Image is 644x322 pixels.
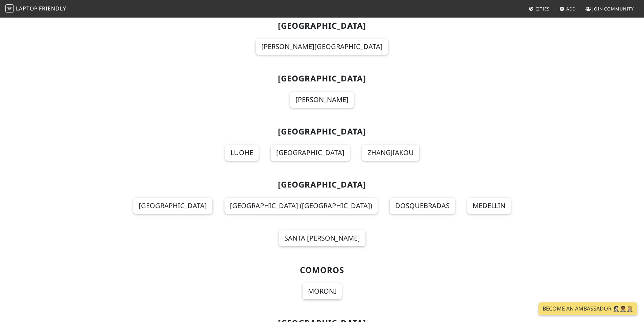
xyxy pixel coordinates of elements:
[16,5,38,12] span: Laptop
[557,3,579,15] a: Add
[535,6,550,12] span: Cities
[526,3,552,15] a: Cities
[103,127,541,137] h2: [GEOGRAPHIC_DATA]
[224,198,378,214] a: [GEOGRAPHIC_DATA] ([GEOGRAPHIC_DATA])
[303,283,342,299] a: Moroni
[362,145,419,161] a: Zhangjiakou
[390,198,455,214] a: Dosquebradas
[133,198,212,214] a: [GEOGRAPHIC_DATA]
[225,145,259,161] a: Luohe
[103,180,541,190] h2: [GEOGRAPHIC_DATA]
[539,302,637,315] a: Become an Ambassador 🤵🏻‍♀️🤵🏾‍♂️🤵🏼‍♀️
[592,6,634,12] span: Join Community
[103,74,541,83] h2: [GEOGRAPHIC_DATA]
[5,4,14,13] img: LaptopFriendly
[39,5,66,12] span: Friendly
[566,6,576,12] span: Add
[256,39,388,55] a: [PERSON_NAME][GEOGRAPHIC_DATA]
[103,21,541,31] h2: [GEOGRAPHIC_DATA]
[279,230,365,246] a: Santa [PERSON_NAME]
[5,3,66,15] a: LaptopFriendly LaptopFriendly
[290,92,354,108] a: [PERSON_NAME]
[467,198,511,214] a: Medellin
[271,145,350,161] a: [GEOGRAPHIC_DATA]
[583,3,637,15] a: Join Community
[103,265,541,275] h2: Comoros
